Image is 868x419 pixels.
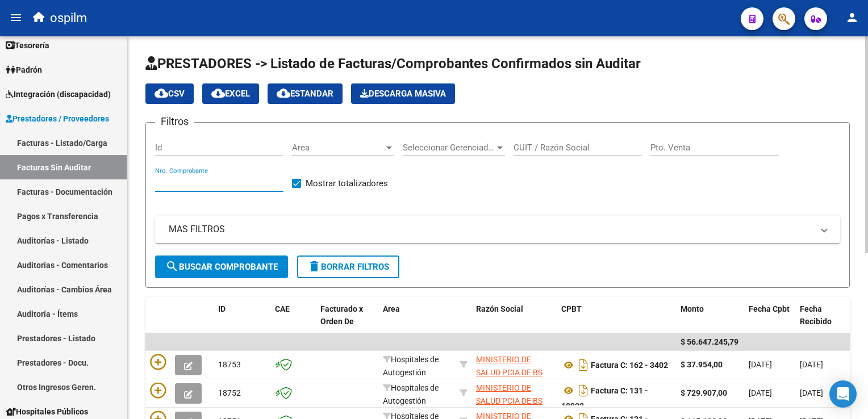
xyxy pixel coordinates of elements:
datatable-header-cell: Fecha Recibido [795,297,846,347]
span: Monto [681,304,704,313]
span: MINISTERIO DE SALUD PCIA DE BS AS [476,355,542,390]
mat-panel-title: MAS FILTROS [169,223,813,236]
span: Descarga Masiva [360,89,446,99]
button: Estandar [268,83,343,104]
datatable-header-cell: CPBT [557,297,676,347]
datatable-header-cell: Fecha Cpbt [744,297,795,347]
button: CSV [145,83,194,104]
strong: Factura C: 162 - 3402 [591,361,668,370]
mat-icon: search [165,259,179,273]
app-download-masive: Descarga masiva de comprobantes (adjuntos) [351,83,455,104]
span: Prestadores / Proveedores [6,112,109,125]
datatable-header-cell: Area [378,297,455,347]
button: Borrar Filtros [297,255,399,278]
span: Seleccionar Gerenciador [403,143,495,153]
datatable-header-cell: Razón Social [471,297,557,347]
span: Area [292,143,384,153]
mat-icon: cloud_download [277,86,290,100]
datatable-header-cell: CAE [270,297,316,347]
span: Padrón [6,64,42,76]
span: Tesorería [6,39,49,52]
datatable-header-cell: Facturado x Orden De [316,297,378,347]
span: Facturado x Orden De [320,304,363,326]
span: Borrar Filtros [307,262,389,272]
i: Descargar documento [576,356,591,374]
mat-icon: person [845,11,859,24]
span: PRESTADORES -> Listado de Facturas/Comprobantes Confirmados sin Auditar [145,56,641,72]
i: Descargar documento [576,382,591,400]
span: $ 56.647.245,79 [681,337,738,346]
strong: $ 37.954,00 [681,360,723,369]
span: CPBT [561,304,582,313]
strong: $ 729.907,00 [681,388,727,397]
span: MINISTERIO DE SALUD PCIA DE BS AS [476,383,542,418]
mat-icon: cloud_download [155,86,168,100]
span: EXCEL [211,89,250,99]
mat-expansion-panel-header: MAS FILTROS [155,216,840,243]
span: [DATE] [749,388,772,397]
strong: Factura C: 131 - 18932 [561,386,648,410]
button: Buscar Comprobante [155,255,288,278]
span: Razón Social [476,304,523,313]
div: Open Intercom Messenger [829,380,857,408]
div: 30626983398 [476,353,552,377]
span: Hospitales Públicos [6,405,88,418]
datatable-header-cell: Monto [676,297,744,347]
h3: Filtros [155,114,194,129]
span: [DATE] [800,360,823,369]
span: 18753 [218,360,241,369]
span: Area [383,304,400,313]
span: Fecha Cpbt [749,304,790,313]
span: [DATE] [800,388,823,397]
span: Integración (discapacidad) [6,88,111,100]
button: EXCEL [202,83,259,104]
mat-icon: menu [9,11,23,24]
span: [DATE] [749,360,772,369]
div: 30626983398 [476,382,552,405]
mat-icon: cloud_download [211,86,225,100]
span: Buscar Comprobante [165,262,278,272]
span: Hospitales de Autogestión [383,383,439,405]
span: CSV [155,89,185,99]
span: Hospitales de Autogestión [383,355,439,377]
mat-icon: delete [307,259,321,273]
span: 18752 [218,388,241,397]
datatable-header-cell: ID [214,297,270,347]
button: Descarga Masiva [351,83,455,104]
span: Fecha Recibido [800,304,832,326]
span: ID [218,304,226,313]
span: Estandar [277,89,333,99]
span: ospilm [50,6,87,31]
span: Mostrar totalizadores [306,177,388,190]
span: CAE [275,304,290,313]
